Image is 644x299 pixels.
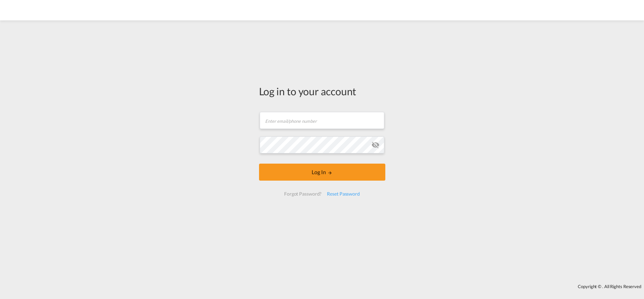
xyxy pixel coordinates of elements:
[324,188,363,200] div: Reset Password
[260,112,384,129] input: Enter email/phone number
[259,164,385,181] button: LOGIN
[371,141,380,149] md-icon: icon-eye-off
[259,84,385,98] div: Log in to your account
[281,188,324,200] div: Forgot Password?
